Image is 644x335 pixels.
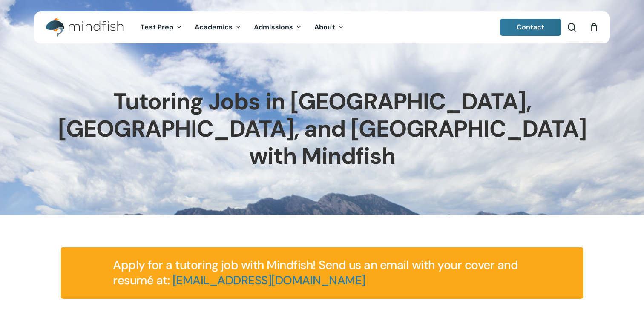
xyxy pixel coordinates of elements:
[314,23,335,31] span: About
[34,11,610,43] header: Main Menu
[141,23,173,31] span: Test Prep
[247,24,308,31] a: Admissions
[195,23,233,31] span: Academics
[113,257,518,288] span: Apply for a tutoring job with Mindfish! Send us an email with your cover and resumé at:
[188,24,247,31] a: Academics
[254,23,293,31] span: Admissions
[517,23,545,31] span: Contact
[500,19,561,36] a: Contact
[134,24,188,31] a: Test Prep
[172,272,365,288] a: [EMAIL_ADDRESS][DOMAIN_NAME]
[308,24,350,31] a: About
[134,11,350,43] nav: Main Menu
[58,86,586,171] span: Tutoring Jobs in [GEOGRAPHIC_DATA], [GEOGRAPHIC_DATA], and [GEOGRAPHIC_DATA] with Mindfish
